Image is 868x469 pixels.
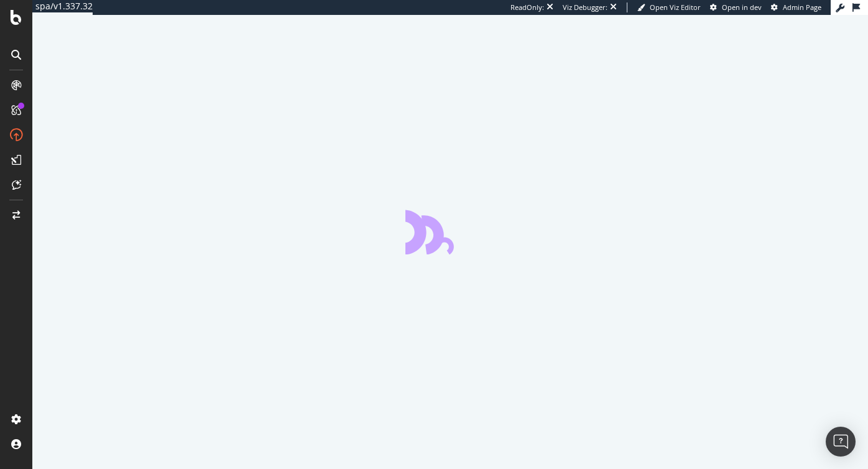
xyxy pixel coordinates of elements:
span: Open in dev [722,2,762,12]
div: Viz Debugger: [563,2,607,12]
div: animation [405,210,495,254]
div: ReadOnly: [510,2,544,12]
a: Open in dev [710,2,762,12]
a: Admin Page [771,2,821,12]
span: Admin Page [783,2,821,12]
div: Open Intercom Messenger [826,427,856,457]
span: Open Viz Editor [650,2,701,12]
a: Open Viz Editor [637,2,701,12]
